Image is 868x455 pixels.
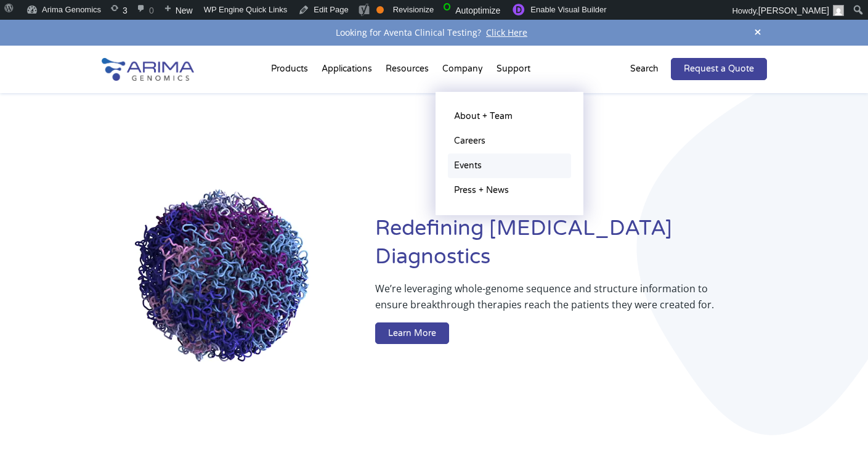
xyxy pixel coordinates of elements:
img: Arima-Genomics-logo [102,58,194,81]
a: Request a Quote [671,58,767,80]
a: Events [448,154,571,178]
a: Click Here [481,27,532,38]
a: About + Team [448,104,571,129]
div: Looking for Aventa Clinical Testing? [102,25,767,41]
a: Careers [448,129,571,154]
h1: Redefining [MEDICAL_DATA] Diagnostics [375,215,766,281]
p: We’re leveraging whole-genome sequence and structure information to ensure breakthrough therapies... [375,281,717,322]
span: [PERSON_NAME] [758,6,829,15]
a: Learn More [375,322,449,345]
a: Press + News [448,178,571,203]
p: Search [630,61,659,77]
div: OK [376,6,384,14]
iframe: Chat Widget [806,396,868,455]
